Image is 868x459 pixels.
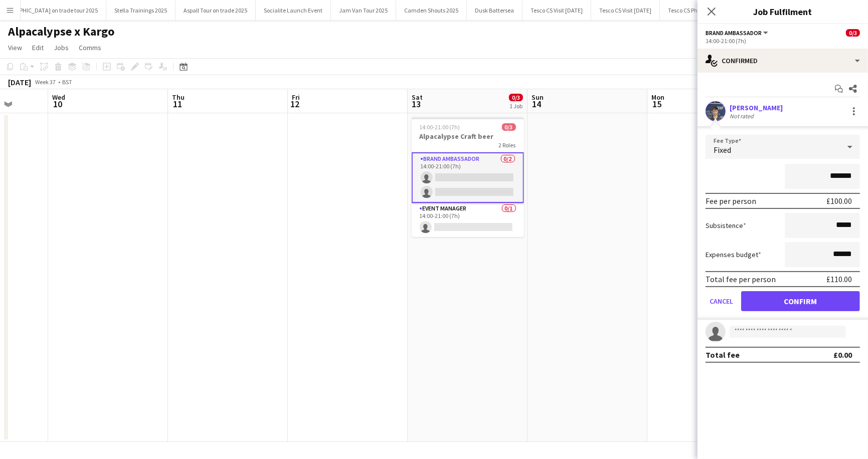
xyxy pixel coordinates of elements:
span: Edit [32,43,44,52]
div: [PERSON_NAME] [730,103,783,112]
app-job-card: 14:00-21:00 (7h)0/3Alpacalypse Craft beer2 RolesBrand Ambassador0/214:00-21:00 (7h) Event Manager... [412,117,524,237]
label: Expenses budget [706,250,761,259]
label: Subsistence [706,221,746,230]
span: 13 [410,98,423,110]
div: Confirmed [698,49,868,73]
span: 15 [650,98,664,110]
span: View [8,43,22,52]
a: View [4,41,26,54]
div: £100.00 [826,196,852,206]
button: Stella Trainings 2025 [106,1,176,20]
app-card-role: Event Manager0/114:00-21:00 (7h) [412,203,524,237]
span: Sun [532,93,544,102]
button: Brand Ambassador [706,29,770,37]
button: Aspall Tour on trade 2025 [176,1,256,20]
div: Total fee per person [706,274,776,284]
span: Jobs [54,43,69,52]
span: Fixed [714,145,731,155]
span: 0/3 [502,123,516,131]
h3: Alpacalypse Craft beer [412,132,524,141]
span: 11 [170,98,185,110]
div: Total fee [706,350,740,360]
a: Edit [28,41,48,54]
span: Fri [292,93,300,102]
span: 14 [530,98,544,110]
div: £0.00 [833,350,852,360]
app-card-role: Brand Ambassador0/214:00-21:00 (7h) [412,152,524,203]
h1: Alpacalypse x Kargo [8,24,114,39]
h3: Job Fulfilment [698,5,868,18]
span: Mon [651,93,664,102]
span: 10 [51,98,65,110]
button: Confirm [741,291,860,311]
button: Socialite Launch Event [256,1,331,20]
div: Fee per person [706,196,756,206]
span: Wed [52,93,65,102]
button: Tesco CS Visit [DATE] [591,1,660,20]
span: 14:00-21:00 (7h) [420,123,460,131]
div: Not rated [730,112,756,120]
button: Dusk Battersea [467,1,523,20]
a: Comms [75,41,105,54]
div: [DATE] [8,77,31,87]
button: Cancel [706,291,737,311]
span: Thu [172,93,185,102]
div: BST [62,78,72,86]
button: Tesco CS Visit [DATE] [523,1,591,20]
span: Comms [79,43,101,52]
div: 1 Job [509,102,523,110]
span: 0/3 [846,29,860,37]
span: Week 37 [33,78,58,86]
span: 0/3 [509,94,523,101]
div: £110.00 [826,274,852,284]
a: Jobs [50,41,73,54]
button: Tesco CS Photography [DATE] [660,1,751,20]
div: 14:00-21:00 (7h) [706,37,860,45]
span: 2 Roles [499,141,516,149]
button: Jam Van Tour 2025 [331,1,396,20]
span: Brand Ambassador [706,29,762,37]
span: 12 [290,98,300,110]
span: Sat [412,93,423,102]
button: Camden Shouts 2025 [396,1,467,20]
